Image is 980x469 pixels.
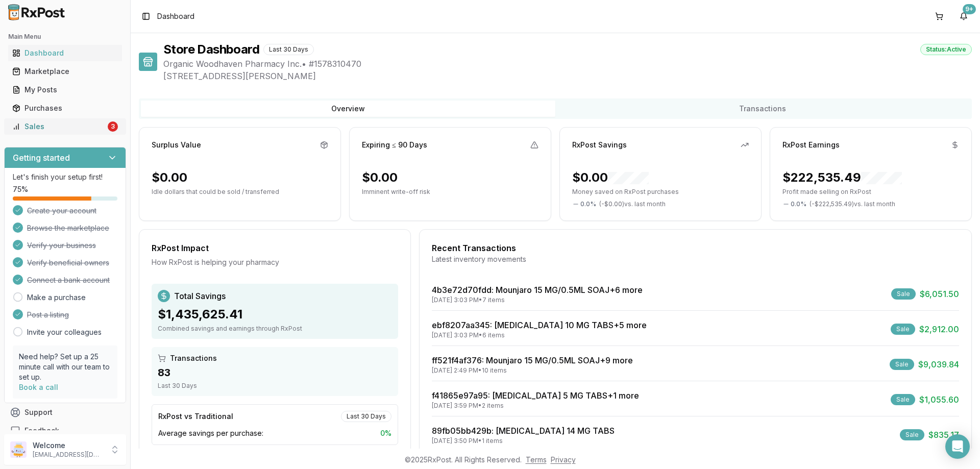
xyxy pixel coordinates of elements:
div: Recent Transactions [432,242,959,254]
div: Sale [890,359,914,370]
span: Connect a bank account [27,275,110,285]
span: 0 % [380,428,391,438]
button: Sales3 [4,118,126,135]
div: How RxPost is helping your pharmacy [152,257,398,267]
button: Overview [141,101,555,117]
div: Sale [891,288,916,300]
a: Terms [526,455,547,464]
button: Dashboard [4,45,126,61]
div: 83 [158,365,392,380]
a: 4b3e72d70fdd: Mounjaro 15 MG/0.5ML SOAJ+6 more [432,285,643,295]
span: Transactions [170,353,217,363]
span: $2,912.00 [919,323,959,335]
div: Purchases [12,103,118,113]
div: [DATE] 3:59 PM • 2 items [432,402,639,410]
div: Combined savings and earnings through RxPost [158,325,392,333]
p: Welcome [33,440,104,451]
div: $0.00 [362,169,398,186]
span: Browse the marketplace [27,223,109,233]
a: Privacy [551,455,576,464]
span: ( - $0.00 ) vs. last month [599,200,666,208]
div: RxPost Earnings [782,140,840,150]
button: Transactions [555,101,970,117]
h3: Getting started [13,152,70,164]
p: Profit made selling on RxPost [782,188,959,196]
span: Dashboard [157,11,194,21]
div: $222,535.49 [782,169,902,186]
img: User avatar [10,441,27,458]
div: Sale [891,324,915,335]
button: Purchases [4,100,126,116]
span: Verify beneficial owners [27,258,109,268]
span: Feedback [24,426,59,436]
div: [DATE] 3:03 PM • 6 items [432,331,647,339]
div: Last 30 Days [341,411,391,422]
div: Latest inventory movements [432,254,959,264]
span: $9,039.84 [918,358,959,371]
button: My Posts [4,82,126,98]
h1: Store Dashboard [163,41,259,58]
div: [DATE] 3:03 PM • 7 items [432,296,643,304]
span: Verify your business [27,240,96,251]
button: Feedback [4,422,126,440]
a: Dashboard [8,44,122,62]
span: $835.17 [928,429,959,441]
a: ebf8207aa345: [MEDICAL_DATA] 10 MG TABS+5 more [432,320,647,330]
a: Sales3 [8,117,122,136]
p: Idle dollars that could be sold / transferred [152,188,328,196]
a: Make a purchase [27,292,86,303]
span: Organic Woodhaven Pharmacy Inc. • # 1578310470 [163,58,972,70]
div: $1,435,625.41 [158,306,392,323]
a: Book a call [19,383,58,391]
a: Marketplace [8,62,122,81]
div: Status: Active [920,44,972,55]
div: Dashboard [12,48,118,58]
h2: Main Menu [8,33,122,41]
div: $0.00 [572,169,649,186]
span: $6,051.50 [920,288,959,300]
button: Support [4,403,126,422]
span: 0.0 % [580,200,596,208]
p: Money saved on RxPost purchases [572,188,749,196]
div: Expiring ≤ 90 Days [362,140,427,150]
span: Average savings per purchase: [158,428,263,438]
div: $0.00 [152,169,187,186]
a: ff521f4af376: Mounjaro 15 MG/0.5ML SOAJ+9 more [432,355,633,365]
a: Invite your colleagues [27,327,102,337]
div: 3 [108,121,118,132]
div: 9+ [963,4,976,14]
p: Let's finish your setup first! [13,172,117,182]
span: ( - $222,535.49 ) vs. last month [810,200,895,208]
span: Total Savings [174,290,226,302]
div: RxPost Impact [152,242,398,254]
div: RxPost vs Traditional [158,411,233,422]
a: My Posts [8,81,122,99]
div: My Posts [12,85,118,95]
div: Sale [891,394,915,405]
span: Create your account [27,206,96,216]
a: f41865e97a95: [MEDICAL_DATA] 5 MG TABS+1 more [432,390,639,401]
div: Last 30 Days [158,382,392,390]
span: 75 % [13,184,28,194]
p: [EMAIL_ADDRESS][DOMAIN_NAME] [33,451,104,459]
div: Marketplace [12,66,118,77]
a: Purchases [8,99,122,117]
div: [DATE] 2:49 PM • 10 items [432,366,633,375]
button: 9+ [955,8,972,24]
img: RxPost Logo [4,4,69,20]
span: [STREET_ADDRESS][PERSON_NAME] [163,70,972,82]
div: Last 30 Days [263,44,314,55]
div: [DATE] 3:50 PM • 1 items [432,437,615,445]
span: $1,055.60 [919,393,959,406]
a: 89fb05bb429b: [MEDICAL_DATA] 14 MG TABS [432,426,615,436]
div: RxPost Savings [572,140,627,150]
p: Imminent write-off risk [362,188,538,196]
p: Need help? Set up a 25 minute call with our team to set up. [19,352,111,382]
div: Surplus Value [152,140,201,150]
nav: breadcrumb [157,11,194,21]
div: Sales [12,121,106,132]
div: Sale [900,429,924,440]
span: 0.0 % [791,200,806,208]
div: Open Intercom Messenger [945,434,970,459]
span: Post a listing [27,310,69,320]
